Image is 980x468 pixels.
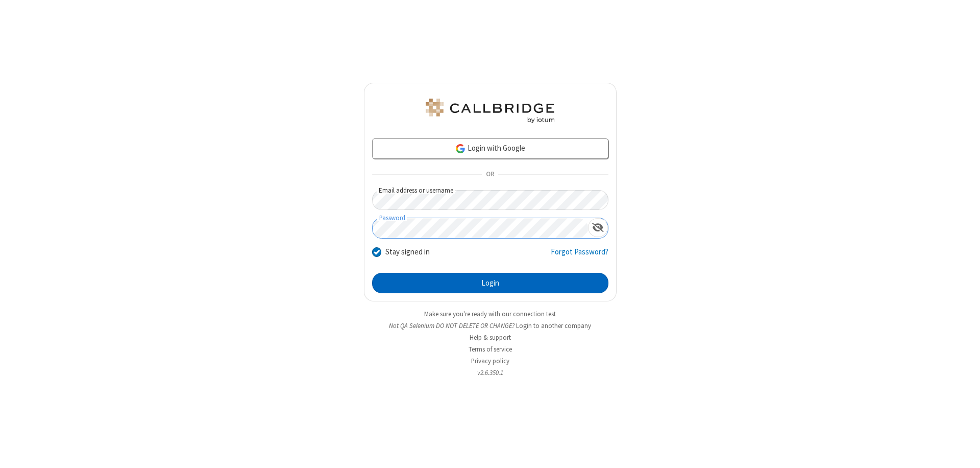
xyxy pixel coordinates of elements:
button: Login to another company [516,321,591,331]
img: QA Selenium DO NOT DELETE OR CHANGE [424,99,556,123]
a: Make sure you're ready with our connection test [424,310,556,318]
img: google-icon.png [455,143,466,154]
input: Email address or username [372,190,608,210]
div: Show password [588,218,608,237]
li: Not QA Selenium DO NOT DELETE OR CHANGE? [364,321,617,331]
a: Forgot Password? [551,246,608,266]
button: Login [372,273,608,293]
input: Password [373,218,588,238]
a: Terms of service [469,345,512,354]
a: Login with Google [372,138,608,159]
label: Stay signed in [385,246,430,258]
a: Privacy policy [471,357,509,365]
span: OR [482,168,498,182]
li: v2.6.350.1 [364,368,617,378]
a: Help & support [470,333,511,342]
